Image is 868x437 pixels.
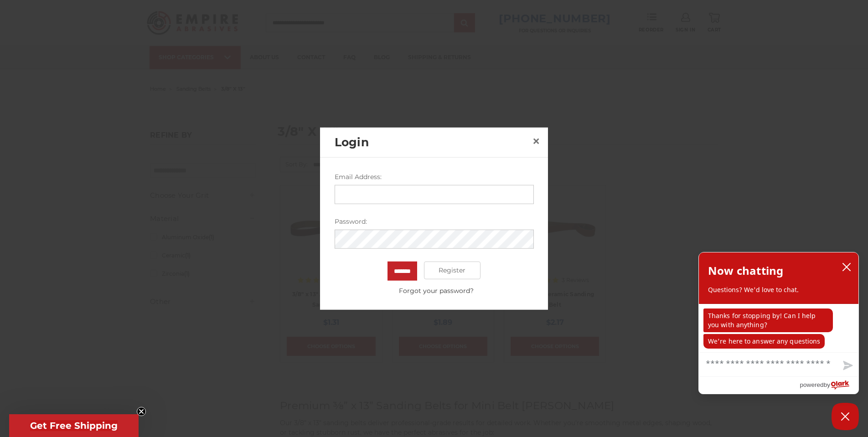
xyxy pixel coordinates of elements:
a: Close [529,134,543,149]
h2: Now chatting [708,262,783,280]
h2: Login [335,134,529,151]
a: Register [424,261,481,279]
p: Thanks for stopping by! Can I help you with anything? [703,308,833,332]
span: Get Free Shipping [30,420,118,431]
label: Email Address: [335,172,534,181]
span: × [532,132,540,150]
a: Forgot your password? [339,286,533,295]
p: We're here to answer any questions [703,334,825,349]
button: Close Chatbox [832,403,859,430]
div: olark chatbox [698,252,859,394]
p: Questions? We'd love to chat. [708,285,849,294]
label: Password: [335,216,534,226]
button: close chatbox [839,260,854,274]
button: Send message [836,355,858,376]
div: Get Free ShippingClose teaser [9,414,139,437]
a: Powered by Olark [800,377,858,394]
span: by [824,379,830,391]
span: powered [800,379,823,391]
div: chat [699,304,858,352]
button: Close teaser [137,407,146,416]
